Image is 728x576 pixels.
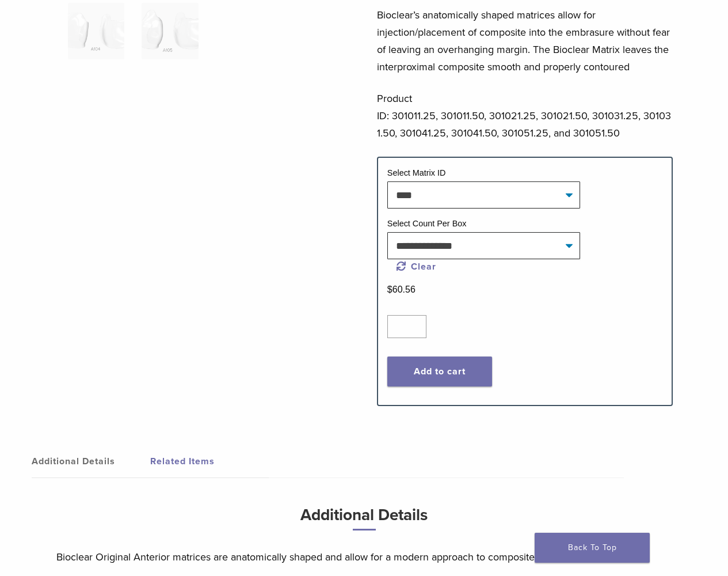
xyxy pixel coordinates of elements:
a: Clear [397,261,437,272]
label: Select Matrix ID [387,168,446,177]
bdi: 60.56 [387,285,416,294]
button: Add to cart [387,357,492,386]
img: Original Anterior Matrix - A Series - Image 5 [68,3,124,59]
a: Additional Details [32,445,150,478]
img: Original Anterior Matrix - A Series - Image 6 [142,3,198,59]
p: Bioclear’s anatomically shaped matrices allow for injection/placement of composite into the embra... [377,6,673,75]
h3: Additional Details [56,501,672,540]
a: Related Items [150,445,269,478]
p: Bioclear Original Anterior matrices are anatomically shaped and allow for a modern approach to co... [56,548,672,566]
span: $ [387,285,392,294]
label: Select Count Per Box [387,219,467,228]
p: Product ID: 301011.25, 301011.50, 301021.25, 301021.50, 301031.25, 301031.50, 301041.25, 301041.5... [377,90,673,142]
a: Back To Top [535,533,650,563]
